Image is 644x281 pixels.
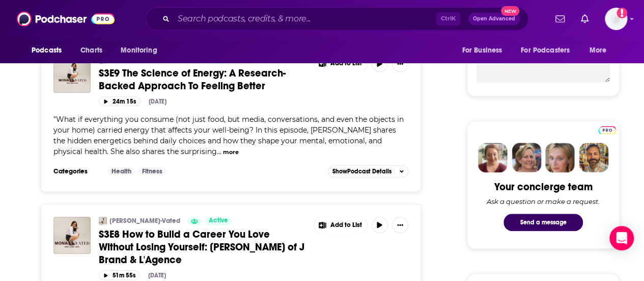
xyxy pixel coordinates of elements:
[468,13,520,25] button: Open AdvancedNew
[332,168,391,175] span: Show Podcast Details
[314,217,367,233] button: Show More Button
[114,41,170,60] button: open menu
[99,217,107,225] img: Mona-Vated
[330,60,362,67] span: Add to List
[605,8,627,30] button: Show profile menu
[462,43,502,58] span: For Business
[577,10,593,28] a: Show notifications dropdown
[551,10,569,28] a: Show notifications dropdown
[328,165,408,177] button: ShowPodcast Details
[32,43,62,58] span: Podcasts
[392,217,408,233] button: Show More Button
[99,270,140,280] button: 51m 55s
[138,167,166,175] a: Fitness
[617,8,627,18] svg: Add a profile image
[217,147,221,156] span: ...
[392,56,408,72] button: Show More Button
[74,41,108,60] a: Charts
[53,115,404,156] span: What if everything you consume (not just food, but media, conversations, and even the objects in ...
[436,12,460,25] span: Ctrl K
[314,56,367,72] button: Show More Button
[17,9,115,29] img: Podchaser - Follow, Share and Rate Podcasts
[455,41,515,60] button: open menu
[545,143,575,172] img: Jules Profile
[99,96,141,106] button: 24m 15s
[605,8,627,30] img: User Profile
[473,16,515,21] span: Open Advanced
[590,43,607,58] span: More
[24,41,75,60] button: open menu
[579,143,608,172] img: Jon Profile
[223,148,239,157] button: more
[99,228,306,266] a: S3E8 How to Build a Career You Love Without Losing Yourself: [PERSON_NAME] of J Brand & L'Agence
[53,115,404,156] span: "
[598,124,616,134] a: Pro website
[99,67,306,92] a: S3E9 The Science of Energy: A Research-Backed Approach To Feeling Better
[521,43,570,58] span: For Podcasters
[53,56,91,93] img: S3E9 The Science of Energy: A Research-Backed Approach To Feeling Better
[99,67,286,92] span: S3E9 The Science of Energy: A Research-Backed Approach To Feeling Better
[330,221,362,229] span: Add to List
[109,217,180,225] a: [PERSON_NAME]-Vated
[512,143,541,172] img: Barbara Profile
[501,6,519,16] span: New
[146,7,528,31] div: Search podcasts, credits, & more...
[598,126,616,134] img: Podchaser Pro
[582,41,620,60] button: open menu
[53,217,91,254] img: S3E8 How to Build a Career You Love Without Losing Yourself: Tara Rudes of J Brand & L'Agence
[121,43,157,58] span: Monitoring
[53,167,99,175] h3: Categories
[80,43,102,58] span: Charts
[503,214,583,231] button: Send a message
[478,143,508,172] img: Sydney Profile
[487,197,600,206] div: Ask a question or make a request.
[149,98,166,105] div: [DATE]
[514,41,584,60] button: open menu
[605,8,627,30] span: Logged in as Ashley_Beenen
[107,167,135,175] a: Health
[99,228,304,266] span: S3E8 How to Build a Career You Love Without Losing Yourself: [PERSON_NAME] of J Brand & L'Agence
[609,226,634,250] div: Open Intercom Messenger
[174,11,436,27] input: Search podcasts, credits, & more...
[148,272,166,279] div: [DATE]
[494,181,593,193] div: Your concierge team
[205,217,232,225] a: Active
[209,216,228,226] span: Active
